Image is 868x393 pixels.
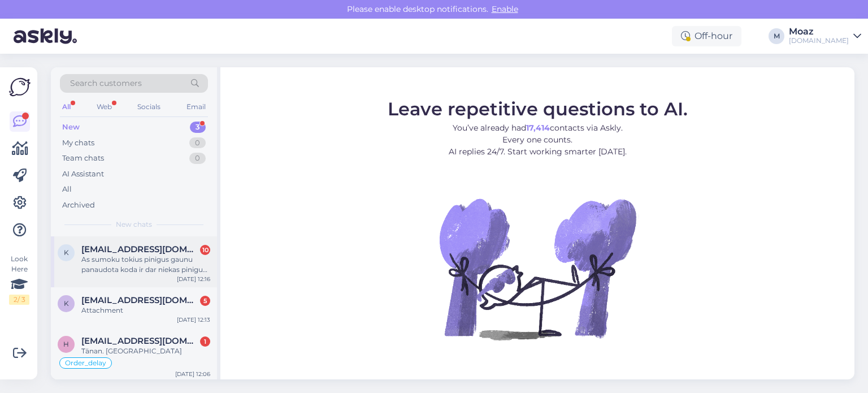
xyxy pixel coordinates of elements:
img: Askly Logo [9,76,31,98]
div: AI Assistant [62,169,104,180]
span: Search customers [70,77,142,89]
div: [DATE] 12:16 [177,275,210,283]
div: Tänan. [GEOGRAPHIC_DATA] [81,346,210,356]
div: Web [94,100,114,114]
div: Socials [135,100,163,114]
div: Email [184,100,208,114]
div: Moaz [789,27,849,36]
div: M [769,28,784,44]
span: k [64,299,69,308]
div: Off-hour [672,26,741,46]
span: kemesyte91@gmail.com [81,244,199,254]
span: Leave repetitive questions to AI. [388,98,688,120]
div: 2 / 3 [9,295,29,305]
span: kemesyte91@gmail.com [81,295,199,305]
div: 5 [200,296,210,306]
div: Attachment [81,305,210,316]
span: hiljamoller@hotmail.com [81,336,199,346]
span: k [64,248,69,257]
span: Order_delay [65,360,106,366]
div: All [60,100,73,114]
div: 3 [190,122,206,133]
div: 0 [189,153,206,164]
span: New chats [116,219,152,230]
div: My chats [62,137,94,149]
div: [DATE] 12:13 [177,316,210,324]
div: [DATE] 12:06 [175,370,210,378]
div: All [62,184,72,195]
div: As sumoku tokius pinigus gaunu panaudota koda ir dar niekas pinigu negražina kas cia per nesamone... [81,254,210,275]
b: 17,414 [526,123,550,133]
span: Enable [488,4,522,14]
div: 0 [189,137,206,149]
div: 10 [200,245,210,255]
a: Moaz[DOMAIN_NAME] [789,27,861,45]
div: [DOMAIN_NAME] [789,36,849,45]
span: h [63,340,69,348]
div: New [62,122,80,133]
div: 1 [200,336,210,347]
div: Look Here [9,254,29,305]
div: Team chats [62,153,104,164]
div: Archived [62,200,95,211]
img: No Chat active [436,167,639,370]
p: You’ve already had contacts via Askly. Every one counts. AI replies 24/7. Start working smarter [... [388,122,688,158]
